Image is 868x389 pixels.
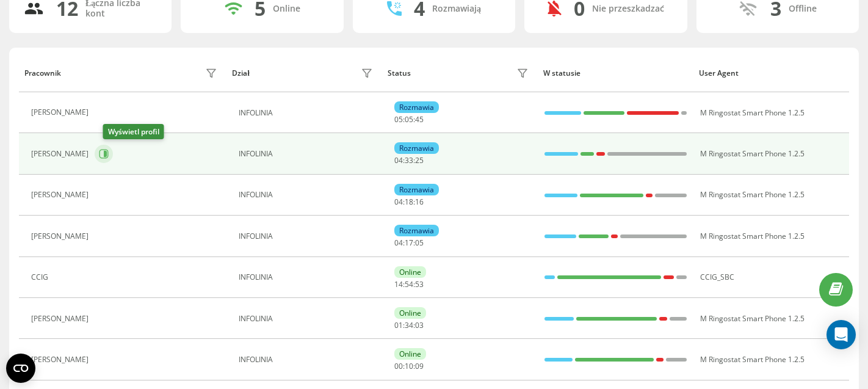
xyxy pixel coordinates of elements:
div: Rozmawia [394,101,439,113]
span: CCIG_SBC [700,272,734,282]
div: : : [394,115,424,124]
span: M Ringostat Smart Phone 1.2.5 [700,107,805,118]
div: INFOLINIA [239,232,375,241]
div: INFOLINIA [239,150,375,158]
span: 09 [415,361,424,371]
div: [PERSON_NAME] [31,108,92,117]
div: : : [394,280,424,289]
span: 18 [405,197,413,207]
span: M Ringostat Smart Phone 1.2.5 [700,189,805,200]
button: Open CMP widget [6,354,35,383]
span: 01 [394,320,403,330]
span: 14 [394,279,403,289]
div: Rozmawia [394,142,439,154]
div: User Agent [699,69,843,78]
div: : : [394,321,424,330]
div: [PERSON_NAME] [31,150,92,158]
div: [PERSON_NAME] [31,355,92,364]
span: 45 [415,114,424,125]
div: Online [394,348,426,360]
span: 17 [405,238,413,248]
div: Pracownik [24,69,61,78]
span: 34 [405,320,413,330]
div: Online [394,307,426,319]
span: M Ringostat Smart Phone 1.2.5 [700,313,805,324]
div: [PERSON_NAME] [31,314,92,323]
div: INFOLINIA [239,314,375,323]
div: Nie przeszkadzać [592,4,664,14]
span: 54 [405,279,413,289]
div: INFOLINIA [239,273,375,282]
span: 04 [394,197,403,207]
div: Open Intercom Messenger [826,320,856,349]
div: Offline [789,4,817,14]
div: : : [394,239,424,247]
span: 16 [415,197,424,207]
div: [PERSON_NAME] [31,232,92,241]
span: M Ringostat Smart Phone 1.2.5 [700,148,805,159]
span: 10 [405,361,413,371]
span: 04 [394,155,403,165]
div: Online [273,4,300,14]
div: : : [394,198,424,206]
span: M Ringostat Smart Phone 1.2.5 [700,231,805,241]
span: 00 [394,361,403,371]
span: 05 [415,238,424,248]
span: 25 [415,155,424,165]
span: 53 [415,279,424,289]
div: : : [394,156,424,165]
span: 04 [394,238,403,248]
div: Rozmawiają [432,4,481,14]
span: 33 [405,155,413,165]
div: CCIG [31,273,51,282]
span: 05 [405,114,413,125]
div: INFOLINIA [239,191,375,199]
span: 05 [394,114,403,125]
span: 03 [415,320,424,330]
div: Rozmawia [394,225,439,236]
div: Online [394,266,426,278]
div: Wyświetl profil [103,124,164,139]
div: INFOLINIA [239,109,375,117]
div: [PERSON_NAME] [31,191,92,199]
div: : : [394,362,424,371]
div: INFOLINIA [239,355,375,364]
div: W statusie [543,69,687,78]
div: Status [388,69,411,78]
span: M Ringostat Smart Phone 1.2.5 [700,354,805,365]
div: Dział [232,69,249,78]
div: Rozmawia [394,184,439,195]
